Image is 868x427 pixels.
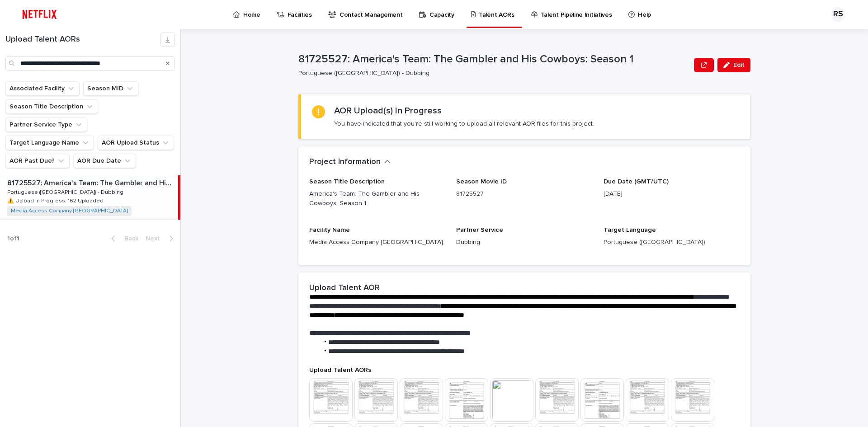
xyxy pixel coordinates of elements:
button: Edit [717,58,750,72]
span: Upload Talent AORs [309,367,371,373]
span: Season Title Description [309,178,385,185]
span: Next [146,235,165,242]
p: Media Access Company [GEOGRAPHIC_DATA] [309,238,445,247]
span: Edit [733,62,745,68]
button: Back [104,235,142,243]
img: ifQbXi3ZQGMSEF7WDB7W [18,5,61,23]
p: 81725527: America's Team: The Gambler and His Cowboys: Season 1 [298,53,690,66]
p: Portuguese ([GEOGRAPHIC_DATA]) - Dubbing [7,188,125,196]
span: Partner Service [456,227,503,233]
p: ⚠️ Upload In Progress: 162 Uploaded [7,196,105,204]
button: AOR Due Date [73,154,136,168]
span: Facility Name [309,227,350,233]
a: Media Access Company [GEOGRAPHIC_DATA] [11,208,128,214]
input: Search [5,56,175,70]
p: You have indicated that you're still working to upload all relevant AOR files for this project. [334,120,594,128]
p: 81725527: America's Team: The Gambler and His Cowboys: Season 1 [7,177,176,188]
button: Next [142,235,180,243]
p: America's Team: The Gambler and His Cowboys: Season 1 [309,189,445,208]
button: AOR Upload Status [98,136,174,150]
p: Dubbing [456,238,592,247]
h2: Upload Talent AOR [309,283,380,293]
button: Season MID [83,81,138,96]
h2: Project Information [309,157,381,167]
p: 81725527 [456,189,592,199]
button: Partner Service Type [5,117,87,132]
span: Due Date (GMT/UTC) [604,178,669,185]
h1: Upload Talent AORs [5,35,160,45]
span: Season Movie ID [456,178,507,185]
div: RS [831,7,845,22]
button: Project Information [309,157,391,167]
button: Target Language Name [5,136,94,150]
span: Back [119,235,138,242]
p: Portuguese ([GEOGRAPHIC_DATA]) - Dubbing [298,70,687,77]
button: AOR Past Due? [5,154,70,168]
p: Portuguese ([GEOGRAPHIC_DATA]) [604,238,740,247]
button: Season Title Description [5,99,98,114]
span: Target Language [604,227,656,233]
h2: AOR Upload(s) In Progress [334,105,442,116]
p: [DATE] [604,189,740,199]
button: Associated Facility [5,81,80,96]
